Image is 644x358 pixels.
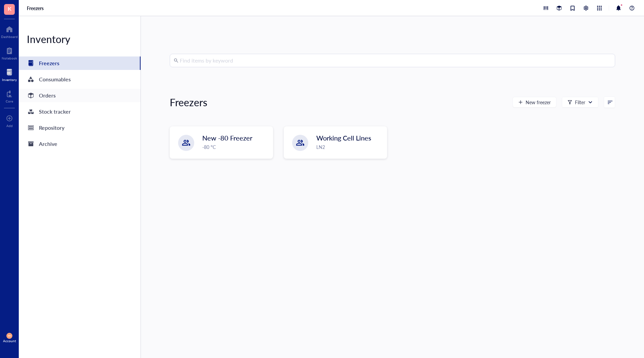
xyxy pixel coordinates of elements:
div: Notebook [2,56,17,60]
a: Archive [19,137,141,151]
div: Freezers [39,58,59,68]
a: Freezers [19,56,141,70]
span: K [8,4,11,13]
div: Core [6,99,13,103]
a: Consumables [19,73,141,86]
div: Inventory [2,78,17,82]
div: Dashboard [1,35,18,39]
span: DM [8,334,11,337]
button: New freezer [513,97,556,108]
a: Freezers [27,5,45,11]
div: Add [6,124,13,128]
div: LN2 [316,143,383,151]
div: Filter [575,98,585,106]
span: Working Cell Lines [316,133,371,143]
div: Consumables [39,75,71,84]
a: Repository [19,121,141,134]
a: Orders [19,89,141,102]
a: Stock tracker [19,105,141,118]
span: New freezer [526,100,551,105]
div: -80 °C [202,143,269,151]
div: Inventory [19,32,141,46]
div: Account [3,339,16,343]
a: Dashboard [1,24,18,39]
a: Core [6,88,13,103]
span: New -80 Freezer [202,133,252,143]
div: Archive [39,139,57,149]
div: Repository [39,123,64,132]
a: Notebook [2,45,17,60]
div: Stock tracker [39,107,71,116]
a: Inventory [2,67,17,82]
div: Orders [39,91,56,100]
div: Freezers [170,95,207,109]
